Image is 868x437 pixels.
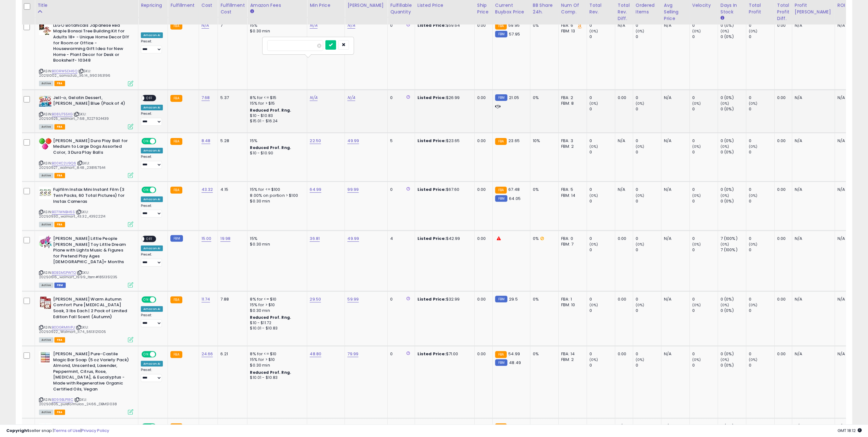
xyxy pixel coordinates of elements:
div: N/A [795,187,830,192]
div: Preset: [141,112,163,126]
div: Amazon AI [141,246,163,251]
div: 0.00 [477,23,488,28]
div: 0 (0%) [721,95,746,101]
div: 0 (0%) [721,138,746,144]
span: FBA [54,222,65,227]
div: N/A [664,138,685,144]
div: 0 (0%) [721,187,746,192]
div: 0 [589,187,615,192]
div: Min Price [310,2,342,9]
span: OFF [155,187,165,193]
a: 59.99 [347,296,359,302]
b: Reduced Prof. Rng. [250,145,291,150]
span: FBA [54,173,65,178]
div: 5.37 [220,95,242,101]
span: OFF [144,236,154,242]
div: 0 [390,95,410,101]
div: 0 [692,236,718,241]
div: BB Share 24h. [533,2,556,15]
div: 0 [589,236,615,241]
div: 8% for <= $15 [250,95,302,101]
div: 0 [692,198,718,204]
span: 67.48 [508,186,520,192]
small: FBM [495,31,507,37]
a: Privacy Policy [81,428,109,434]
div: 0.00 [477,95,488,101]
div: 15% [250,236,302,241]
div: 0 [692,138,718,144]
span: FBA [54,81,65,86]
div: 0 [749,236,774,241]
div: 0 [636,236,661,241]
small: (0%) [721,29,729,34]
div: Days In Stock [721,2,744,15]
div: 0 [692,34,718,40]
div: 15% for > $15 [250,101,302,106]
div: 0 [589,34,615,40]
small: (0%) [721,101,729,106]
div: 7 (100%) [721,236,746,241]
small: (0%) [749,29,758,34]
small: (0%) [589,242,598,247]
div: N/A [795,236,830,241]
small: (0%) [749,101,758,106]
a: B081J755XG [52,112,73,117]
div: N/A [618,138,628,144]
div: N/A [795,95,830,101]
div: 0.00 [777,187,787,192]
div: 0.00 [618,236,628,241]
a: N/A [310,22,317,29]
div: Ordered Items [636,2,659,15]
div: Amazon AI [141,148,163,153]
div: 10% [533,138,554,144]
div: 0 [589,198,615,204]
img: 51BQzkaxUIL._SL40_.jpg [39,23,52,35]
img: 51fpwSXWocL._SL40_.jpg [39,351,52,364]
div: Profit [PERSON_NAME] [795,2,832,15]
div: 0.00 [618,296,628,302]
div: 0 [749,187,774,192]
div: $26.99 [417,95,470,101]
div: FBA: 6 [561,23,582,28]
small: FBM [495,296,507,302]
div: FBA: 1 [561,296,582,302]
small: Days In Stock. [721,15,724,21]
span: | SKU: 20250616_walmart_19.99_Item#1851351235 [39,270,117,279]
div: N/A [795,296,830,302]
div: 0.00 [477,296,488,302]
div: 8.00% on portion > $100 [250,193,302,198]
span: | SKU: 20250925_walmart_7.68_11227924439 [39,112,109,121]
a: 8.48 [202,138,211,144]
div: 0% [533,236,554,241]
small: (0%) [636,193,644,198]
div: 0 [636,296,661,302]
div: 0.00 [777,95,787,101]
span: OFF [155,138,165,144]
img: 51pAs2HbEpL._SL40_.jpg [39,236,52,248]
div: Fulfillable Quantity [390,2,412,15]
div: N/A [664,187,685,192]
div: ASIN: [39,187,133,226]
small: FBA [170,187,182,194]
div: 0 [692,106,718,112]
small: (0%) [749,242,758,247]
div: $15.01 - $16.24 [250,119,302,124]
a: 15.00 [202,235,212,242]
div: N/A [795,138,830,144]
span: ON [142,138,150,144]
small: (0%) [589,101,598,106]
div: 0 [589,296,615,302]
div: 0 [390,187,410,192]
small: (0%) [636,242,644,247]
div: 0 [636,149,661,155]
span: | SKU: 20250930_walmart_43.32_43922214 [39,209,105,219]
img: 51E6KVLsV1L._SL40_.jpg [39,187,52,199]
div: 0 [636,198,661,204]
span: All listings currently available for purchase on Amazon [39,283,53,288]
div: 0 (0%) [721,198,746,204]
span: All listings currently available for purchase on Amazon [39,124,53,130]
div: FBM: 8 [561,101,582,106]
span: OFF [144,95,154,101]
a: 7.68 [202,95,210,101]
div: 0.00 [477,138,488,144]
